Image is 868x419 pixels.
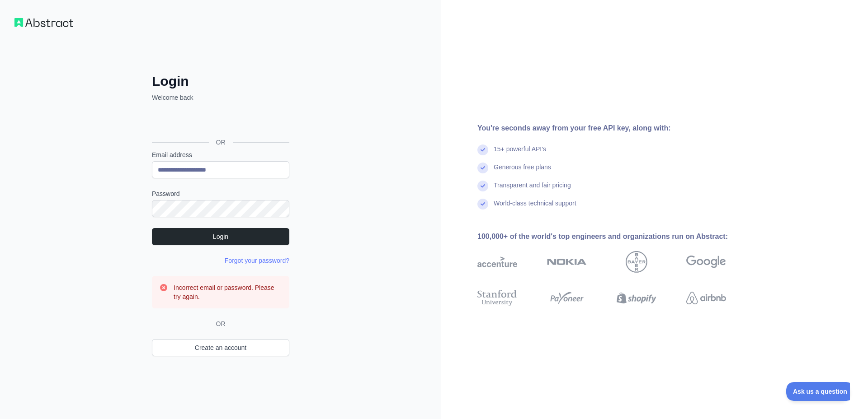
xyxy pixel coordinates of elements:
img: shopify [617,288,656,308]
img: check mark [477,181,488,191]
div: 15+ powerful API's [494,144,546,163]
img: payoneer [547,288,587,308]
img: stanford university [477,288,517,308]
h3: Incorrect email or password. Please try again. [174,283,282,301]
img: accenture [477,251,517,273]
button: Login [152,228,289,245]
div: World-class technical support [494,199,576,217]
label: Password [152,189,289,198]
img: bayer [626,251,647,273]
div: 100,000+ of the world's top engineers and organizations run on Abstract: [477,231,755,242]
span: OR [209,138,233,147]
iframe: Help Scout Beacon - Open [786,382,850,401]
img: check mark [477,163,488,173]
img: check mark [477,144,488,155]
img: Workflow [14,18,73,27]
div: Generous free plans [494,163,551,181]
p: Welcome back [152,93,289,102]
label: Email address [152,150,289,159]
img: airbnb [686,288,726,308]
iframe: Sign in with Google Button [147,112,292,132]
a: Forgot your password? [225,257,289,264]
img: nokia [547,251,587,273]
a: Create an account [152,339,289,356]
div: You're seconds away from your free API key, along with: [477,123,755,134]
img: check mark [477,199,488,209]
span: OR [212,319,229,328]
img: google [686,251,726,273]
div: Sign in with Google. Opens in new tab [152,112,288,132]
div: Transparent and fair pricing [494,181,571,199]
h2: Login [152,73,289,89]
